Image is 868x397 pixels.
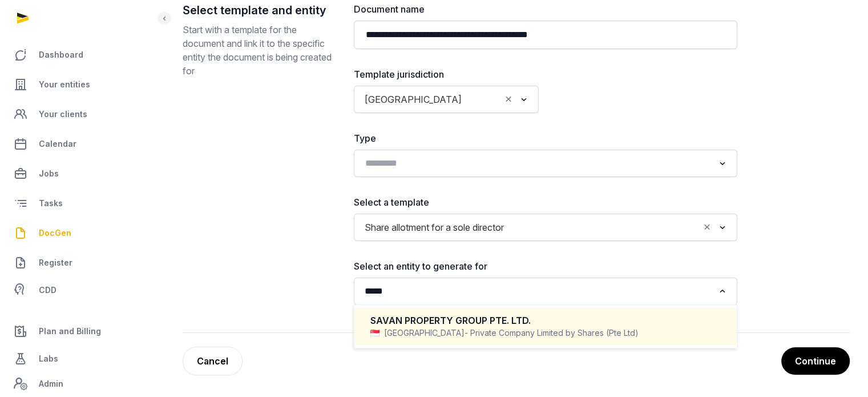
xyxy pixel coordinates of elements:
[465,327,639,339] span: - Private Company Limited by Shares (Pte Ltd)
[39,197,63,210] span: Tasks
[9,41,155,69] a: Dashboard
[39,78,90,91] span: Your entities
[781,347,850,375] button: Continue
[362,91,465,107] span: [GEOGRAPHIC_DATA]
[39,377,63,391] span: Admin
[9,279,155,302] a: CDD
[9,318,155,345] a: Plan and Billing
[509,219,699,235] input: Search for option
[39,256,72,270] span: Register
[361,155,714,171] input: Search for option
[9,219,155,247] a: DocGen
[370,330,380,336] img: sg.png
[354,67,539,81] label: Template jurisdiction
[354,259,737,273] label: Select an entity to generate for
[360,217,732,238] div: Search for option
[362,219,507,235] span: Share allotment for a sole director
[360,281,732,302] div: Search for option
[39,283,56,297] span: CDD
[39,324,101,338] span: Plan and Billing
[9,71,155,98] a: Your entities
[39,48,83,62] span: Dashboard
[370,327,721,339] div: [GEOGRAPHIC_DATA]
[9,249,155,276] a: Register
[9,101,155,128] a: Your clients
[9,130,155,158] a: Calendar
[9,345,155,372] a: Labs
[39,107,87,121] span: Your clients
[39,167,59,181] span: Jobs
[39,352,58,366] span: Labs
[39,137,76,151] span: Calendar
[183,347,243,375] a: Cancel
[39,226,71,240] span: DocGen
[183,23,336,78] p: Start with a template for the document and link it to the specific entity the document is being c...
[183,2,336,18] h2: Select template and entity
[360,89,533,110] div: Search for option
[370,314,721,327] div: SAVAN PROPERTY GROUP PTE. LTD.
[361,283,714,299] input: Search for option
[702,219,712,235] button: Clear Selected
[9,160,155,187] a: Jobs
[354,131,737,145] label: Type
[354,195,737,209] label: Select a template
[9,372,155,395] a: Admin
[9,190,155,217] a: Tasks
[467,91,500,107] input: Search for option
[503,91,514,107] button: Clear Selected
[354,2,737,16] label: Document name
[360,153,732,174] div: Search for option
